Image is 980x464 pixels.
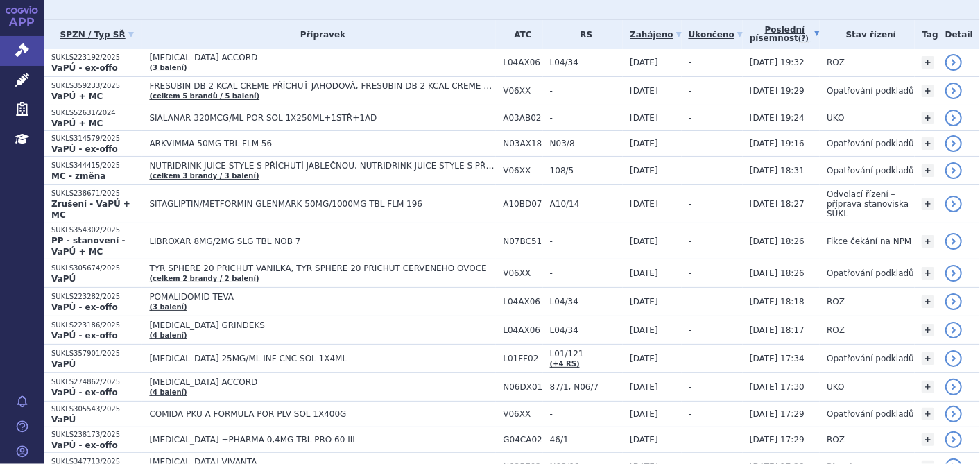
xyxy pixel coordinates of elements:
[827,325,845,335] span: ROZ
[630,86,658,96] span: [DATE]
[51,264,142,273] p: SUKLS305674/2025
[550,382,623,392] span: 87/1, N06/7
[51,415,76,424] strong: VaPÚ
[827,237,911,246] span: Fikce čekání na NPM
[945,322,962,338] a: detail
[503,58,542,67] span: L04AX06
[51,440,118,450] strong: VaPÚ - ex-offo
[922,198,934,210] a: +
[51,302,118,312] strong: VaPÚ - ex-offo
[149,303,187,311] a: (3 balení)
[550,237,623,246] span: -
[503,325,542,335] span: L04AX06
[503,199,542,209] span: A10BD07
[689,409,691,419] span: -
[827,139,914,148] span: Opatřování podkladů
[51,236,125,257] strong: PP - stanovení - VaPÚ + MC
[550,113,623,123] span: -
[51,377,142,387] p: SUKLS274862/2025
[630,199,658,209] span: [DATE]
[820,20,915,49] th: Stav řízení
[750,354,805,363] span: [DATE] 17:34
[689,325,691,335] span: -
[630,409,658,419] span: [DATE]
[922,85,934,97] a: +
[149,64,187,71] a: (3 balení)
[827,409,914,419] span: Opatřování podkladů
[689,237,691,246] span: -
[51,274,76,284] strong: VaPÚ
[922,56,934,69] a: +
[503,86,542,96] span: V06XX
[750,237,805,246] span: [DATE] 18:26
[51,331,118,341] strong: VaPÚ - ex-offo
[689,382,691,392] span: -
[827,268,914,278] span: Opatřování podkladů
[689,58,691,67] span: -
[550,86,623,96] span: -
[750,20,820,49] a: Poslednípísemnost(?)
[51,292,142,302] p: SUKLS223282/2025
[798,35,809,43] abbr: (?)
[51,349,142,359] p: SUKLS357901/2025
[922,381,934,393] a: +
[689,435,691,445] span: -
[922,267,934,280] a: +
[630,435,658,445] span: [DATE]
[922,352,934,365] a: +
[503,297,542,307] span: L04AX06
[630,325,658,335] span: [DATE]
[827,435,845,445] span: ROZ
[149,320,496,330] span: [MEDICAL_DATA] GRINDEKS
[503,409,542,419] span: V06XX
[750,113,805,123] span: [DATE] 19:24
[503,166,542,175] span: V06XX
[689,86,691,96] span: -
[945,233,962,250] a: detail
[149,354,496,363] span: [MEDICAL_DATA] 25MG/ML INF CNC SOL 1X4ML
[142,20,496,49] th: Přípravek
[51,63,118,73] strong: VaPÚ - ex-offo
[827,166,914,175] span: Opatřování podkladů
[149,332,187,339] a: (4 balení)
[51,404,142,414] p: SUKLS305543/2025
[51,81,142,91] p: SUKLS359233/2025
[750,297,805,307] span: [DATE] 18:18
[915,20,938,49] th: Tag
[630,25,681,44] a: Zahájeno
[149,199,496,209] span: SITAGLIPTIN/METFORMIN GLENMARK 50MG/1000MG TBL FLM 196
[827,297,845,307] span: ROZ
[945,406,962,422] a: detail
[503,268,542,278] span: V06XX
[945,379,962,395] a: detail
[51,189,142,198] p: SUKLS238671/2025
[149,435,496,445] span: [MEDICAL_DATA] +PHARMA 0,4MG TBL PRO 60 III
[51,430,142,440] p: SUKLS238173/2025
[550,349,623,359] span: L01/121
[149,81,496,91] span: FRESUBIN DB 2 KCAL CREME PŘÍCHUŤ JAHODOVÁ, FRESUBIN DB 2 KCAL CREME PŘÍCHUŤ KAPUČÍNOVÁ, FRESUBIN ...
[550,409,623,419] span: -
[922,433,934,446] a: +
[689,166,691,175] span: -
[149,409,496,419] span: COMIDA PKU A FORMULA POR PLV SOL 1X400G
[945,135,962,152] a: detail
[51,134,142,144] p: SUKLS314579/2025
[550,139,623,148] span: N03/8
[922,137,934,150] a: +
[149,237,496,246] span: LIBROXAR 8MG/2MG SLG TBL NOB 7
[689,113,691,123] span: -
[945,83,962,99] a: detail
[689,268,691,278] span: -
[503,139,542,148] span: N03AX18
[149,172,259,180] a: (celkem 3 brandy / 3 balení)
[503,435,542,445] span: G04CA02
[51,161,142,171] p: SUKLS344415/2025
[827,86,914,96] span: Opatřování podkladů
[149,292,496,302] span: POMALIDOMID TEVA
[550,325,623,335] span: L04/34
[149,53,496,62] span: [MEDICAL_DATA] ACCORD
[630,268,658,278] span: [DATE]
[945,350,962,367] a: detail
[503,237,542,246] span: N07BC51
[51,359,76,369] strong: VaPÚ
